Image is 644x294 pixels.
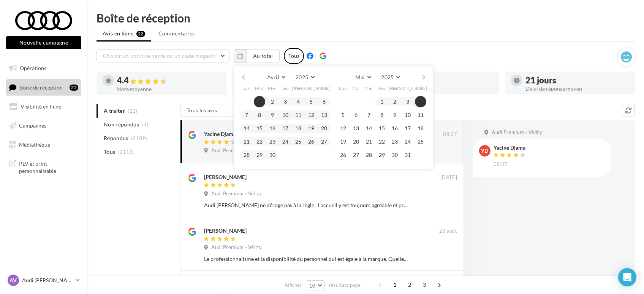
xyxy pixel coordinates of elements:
span: Mar [351,85,361,91]
div: Taux de réponse [389,86,493,91]
button: Au total [234,50,280,62]
button: 7 [363,109,375,121]
button: 14 [363,123,375,134]
button: 7 [241,109,252,121]
span: Tous les avis [187,107,217,113]
span: 08:37 [443,131,457,138]
button: 25 [293,136,304,147]
button: 2025 [378,72,403,83]
div: [PERSON_NAME] [204,227,247,235]
div: Yacine Djama [494,145,527,150]
span: Jeu [282,85,289,91]
a: Visibilité en ligne [5,99,83,115]
span: 10 [309,283,316,289]
span: 2 [403,279,416,291]
button: 24 [280,136,291,147]
span: Choisir un point de vente ou un code magasin [103,53,215,59]
button: 5 [337,109,349,121]
a: Médiathèque [5,137,83,153]
button: 31 [402,149,413,161]
span: Commentaires [158,30,195,37]
button: 2025 [293,72,317,83]
span: résultats/page [329,281,361,289]
span: 2025 [381,74,394,80]
span: Dim [416,85,425,91]
span: YD [481,147,489,155]
button: 16 [267,123,278,134]
button: Au total [247,50,280,62]
button: 21 [241,136,252,147]
button: 9 [389,109,400,121]
button: Tous les avis [180,104,256,117]
span: Jeu [378,85,386,91]
span: Mer [268,85,277,91]
button: 18 [415,123,426,134]
span: Afficher [285,281,302,289]
button: 2 [267,96,278,107]
button: 20 [350,136,362,147]
div: 22 [70,85,78,91]
button: 12 [305,109,317,121]
button: Mai [352,72,374,83]
button: 6 [350,109,362,121]
button: 23 [267,136,278,147]
div: Open Intercom Messenger [618,268,636,286]
button: 15 [376,123,388,134]
button: Avril [264,72,288,83]
button: 22 [376,136,388,147]
span: (2113) [118,149,134,155]
button: 19 [305,123,317,134]
button: 12 [337,123,349,134]
span: Boîte de réception [19,84,63,90]
div: 21 jours [525,76,629,85]
div: [PERSON_NAME] [204,173,247,181]
span: 23 août [439,228,457,235]
button: 26 [305,136,317,147]
button: 29 [254,149,265,161]
span: 2025 [296,74,308,80]
button: 13 [350,123,362,134]
button: 28 [241,149,252,161]
button: Nouvelle campagne [6,36,81,49]
span: 08:37 [494,161,508,168]
span: Tous [104,148,115,156]
button: Choisir un point de vente ou un code magasin [97,50,229,62]
button: 10 [280,109,291,121]
div: 4.4 [117,76,220,85]
button: 29 [376,149,388,161]
span: Audi Premium - Vélizy [492,129,542,136]
button: 11 [415,109,426,121]
div: Boîte de réception [97,12,635,24]
button: 15 [254,123,265,134]
button: 1 [254,96,265,107]
button: 17 [280,123,291,134]
button: 17 [402,123,413,134]
button: 24 [402,136,413,147]
span: Opérations [20,65,46,71]
span: Lun [339,85,347,91]
button: 6 [318,96,330,107]
button: 23 [389,136,400,147]
div: Le professionnalisme et la disponibilité du personnel qui est égale à la marque. Quelle grande cl... [204,255,408,263]
div: Yacine Djama [204,130,236,138]
a: Campagnes [5,118,83,134]
span: Dim [320,85,329,91]
button: 5 [305,96,317,107]
button: 13 [318,109,330,121]
div: Audi [PERSON_NAME] ne déroge pas à la règle : l’accueil y est toujours agréable et professionnel ... [204,201,408,209]
button: 8 [254,109,265,121]
span: Mai [355,74,365,80]
span: [PERSON_NAME] [388,85,427,91]
span: AV [10,276,17,284]
a: Opérations [5,60,83,76]
button: 11 [293,109,304,121]
span: 1 [389,279,401,291]
a: Boîte de réception22 [5,79,83,96]
a: PLV et print personnalisable [5,155,83,178]
span: Répondus [104,134,128,142]
span: Non répondus [104,121,139,128]
span: (2109) [131,135,147,141]
button: 22 [254,136,265,147]
button: 2 [389,96,400,107]
span: Mar [255,85,264,91]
